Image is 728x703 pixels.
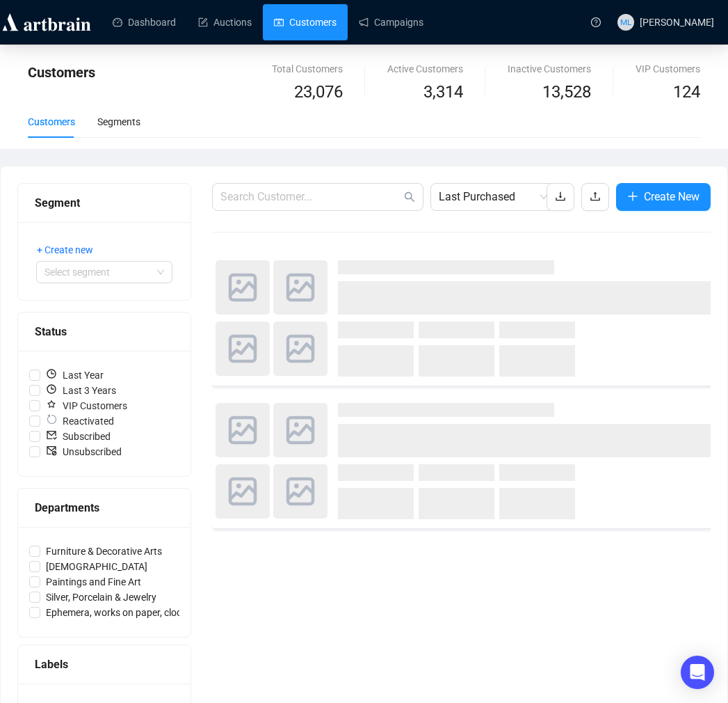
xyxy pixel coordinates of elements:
[28,64,95,81] span: Customers
[636,61,700,77] div: VIP Customers
[40,398,133,413] span: VIP Customers
[404,191,415,203] span: search
[40,383,122,398] span: Last 3 Years
[113,4,176,40] a: Dashboard
[28,114,75,129] div: Customers
[220,189,401,205] input: Search Customer...
[40,413,120,429] span: Reactivated
[627,191,638,202] span: plus
[273,403,327,457] img: photo.svg
[274,4,337,40] a: Customers
[616,183,711,211] button: Create New
[35,323,174,340] div: Status
[36,239,104,261] button: + Create new
[591,17,601,27] span: question-circle
[644,188,699,205] span: Create New
[40,590,162,605] span: Silver, Porcelain & Jewelry
[216,322,270,376] img: photo.svg
[542,79,591,106] span: 13,528
[590,191,601,202] span: upload
[216,403,270,457] img: photo.svg
[216,260,270,315] img: photo.svg
[35,499,174,516] div: Departments
[273,260,327,315] img: photo.svg
[294,79,343,106] span: 23,076
[216,464,270,519] img: photo.svg
[40,429,116,444] span: Subscribed
[97,114,140,129] div: Segments
[37,242,93,258] span: + Create new
[673,82,700,102] span: 124
[35,656,174,673] div: Labels
[272,61,343,77] div: Total Customers
[273,464,327,519] img: photo.svg
[35,194,174,212] div: Segment
[40,544,168,559] span: Furniture & Decorative Arts
[439,184,547,210] span: Last Purchased
[198,4,252,40] a: Auctions
[387,61,463,77] div: Active Customers
[40,368,109,383] span: Last Year
[273,322,327,376] img: photo.svg
[40,574,147,590] span: Paintings and Fine Art
[40,605,217,620] span: Ephemera, works on paper, clocks, etc.
[640,17,714,28] span: [PERSON_NAME]
[423,79,463,106] span: 3,314
[40,444,127,459] span: Unsubscribed
[40,559,153,574] span: [DEMOGRAPHIC_DATA]
[681,656,714,689] div: Open Intercom Messenger
[555,191,566,202] span: download
[508,61,591,77] div: Inactive Customers
[359,4,423,40] a: Campaigns
[620,15,632,29] span: ML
